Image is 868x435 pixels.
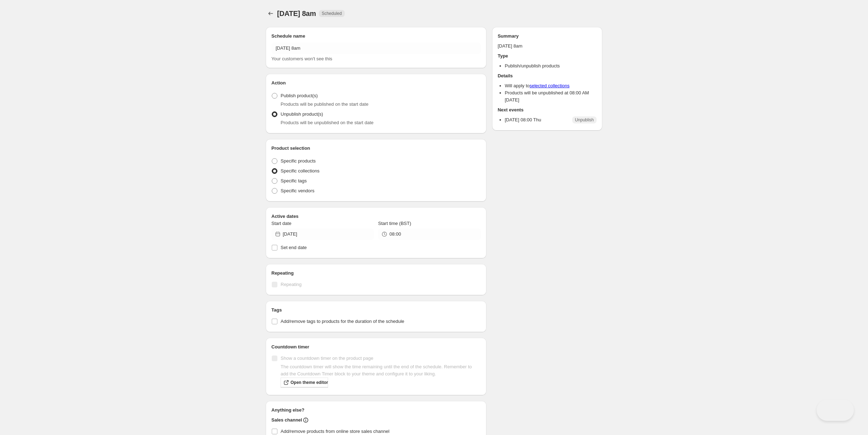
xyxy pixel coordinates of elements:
h2: Details [498,72,597,79]
span: Unpublish product(s) [281,111,323,117]
span: Your customers won't see this [271,56,332,61]
span: Start date [271,221,291,226]
span: Scheduled [322,11,342,16]
span: Specific vendors [281,188,314,193]
span: Unpublish [575,117,594,123]
a: Open theme editor [281,378,328,387]
a: selected collections [530,83,570,88]
h2: Next events [498,106,597,114]
span: [DATE] 8am [277,10,316,17]
iframe: Toggle Customer Support [817,400,854,421]
h2: Repeating [271,270,481,277]
p: The countdown timer will show the time remaining until the end of the schedule. Remember to add t... [281,363,481,378]
span: Products will be published on the start date [281,101,368,107]
h2: Tags [271,307,481,314]
li: Products will be unpublished at 08:00 AM [DATE] [505,89,597,104]
h2: Summary [498,33,597,40]
p: [DATE] 8am [498,43,597,50]
p: [DATE] 08:00 Thu [505,116,541,123]
span: Set end date [281,245,307,250]
span: Specific tags [281,178,307,183]
button: Schedules [266,9,276,18]
span: Specific products [281,158,316,164]
h2: Type [498,53,597,60]
span: Products will be unpublished on the start date [281,120,373,125]
h2: Anything else? [271,407,481,414]
h2: Sales channel [271,417,302,424]
span: Publish product(s) [281,93,318,98]
span: Open theme editor [291,380,328,385]
li: Publish/unpublish products [505,62,597,70]
h2: Active dates [271,213,481,220]
li: Will apply to [505,82,597,89]
span: Show a countdown timer on the product page [281,356,373,361]
span: Specific collections [281,168,320,174]
h2: Schedule name [271,33,481,40]
h2: Product selection [271,145,481,152]
span: Start time (BST) [378,221,411,226]
span: Add/remove products from online store sales channel [281,429,389,434]
span: Add/remove tags to products for the duration of the schedule [281,319,404,324]
span: Repeating [281,282,301,287]
h2: Countdown timer [271,343,481,351]
h2: Action [271,79,481,87]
